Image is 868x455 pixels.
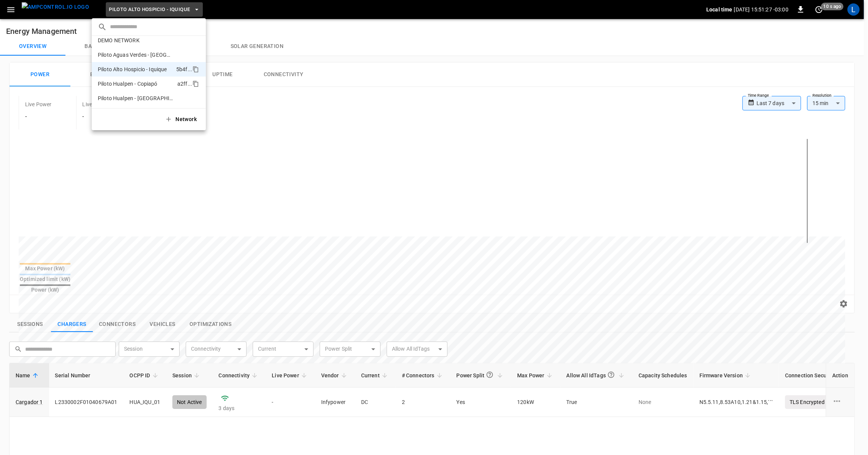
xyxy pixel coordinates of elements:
button: Network [160,112,203,127]
p: Piloto Hualpen - Copiapó [98,80,174,88]
p: Piloto Aguas Verdes - [GEOGRAPHIC_DATA] [98,51,172,59]
div: copy [192,79,200,88]
div: copy [192,65,200,74]
p: Piloto Hualpen - [GEOGRAPHIC_DATA] [98,94,173,102]
p: DEMO NETWORK [98,37,172,44]
p: Piloto Alto Hospicio - Iquique [98,65,173,73]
